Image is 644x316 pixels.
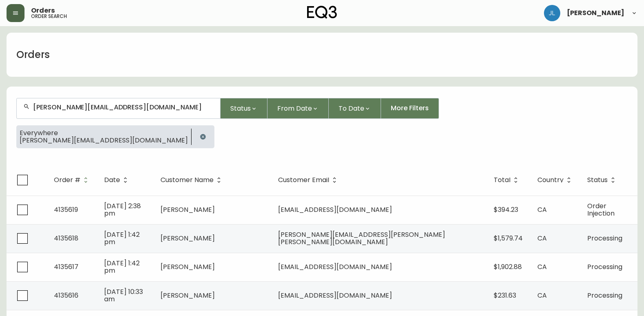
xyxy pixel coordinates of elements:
[31,7,55,14] span: Orders
[104,201,141,218] span: [DATE] 2:38 pm
[54,234,78,243] span: 4135618
[494,291,516,300] span: $231.63
[160,262,215,271] span: [PERSON_NAME]
[160,234,215,243] span: [PERSON_NAME]
[278,262,392,271] span: [EMAIL_ADDRESS][DOMAIN_NAME]
[587,262,622,271] span: Processing
[160,205,215,214] span: [PERSON_NAME]
[537,176,574,184] span: Country
[544,5,560,21] img: 1c9c23e2a847dab86f8017579b61559c
[160,291,215,300] span: [PERSON_NAME]
[587,176,618,184] span: Status
[278,230,445,247] span: [PERSON_NAME][EMAIL_ADDRESS][PERSON_NAME][PERSON_NAME][DOMAIN_NAME]
[537,291,547,300] span: CA
[54,178,80,182] span: Order #
[494,205,518,214] span: $394.23
[230,103,251,113] span: Status
[104,258,140,275] span: [DATE] 1:42 pm
[494,178,510,182] span: Total
[567,10,624,16] span: [PERSON_NAME]
[54,176,91,184] span: Order #
[537,178,564,182] span: Country
[307,6,337,19] img: logo
[20,129,188,137] span: Everywhere
[494,234,523,243] span: $1,579.74
[278,178,329,182] span: Customer Email
[391,104,429,113] span: More Filters
[31,14,67,19] h5: order search
[104,178,120,182] span: Date
[54,205,78,214] span: 4135619
[537,205,547,214] span: CA
[537,262,547,271] span: CA
[160,178,214,182] span: Customer Name
[278,205,392,214] span: [EMAIL_ADDRESS][DOMAIN_NAME]
[339,103,364,113] span: To Date
[33,103,214,111] input: Search
[329,98,381,119] button: To Date
[104,230,140,247] span: [DATE] 1:42 pm
[587,178,608,182] span: Status
[16,48,50,62] h1: Orders
[160,176,224,184] span: Customer Name
[278,176,340,184] span: Customer Email
[104,176,131,184] span: Date
[267,98,329,119] button: From Date
[278,291,392,300] span: [EMAIL_ADDRESS][DOMAIN_NAME]
[537,234,547,243] span: CA
[54,262,78,271] span: 4135617
[587,234,622,243] span: Processing
[277,103,312,113] span: From Date
[54,291,78,300] span: 4135616
[494,176,521,184] span: Total
[587,201,615,218] span: Order Injection
[221,98,267,119] button: Status
[20,137,188,144] span: [PERSON_NAME][EMAIL_ADDRESS][DOMAIN_NAME]
[494,262,522,271] span: $1,902.88
[104,287,143,304] span: [DATE] 10:33 am
[587,291,622,300] span: Processing
[381,98,439,119] button: More Filters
